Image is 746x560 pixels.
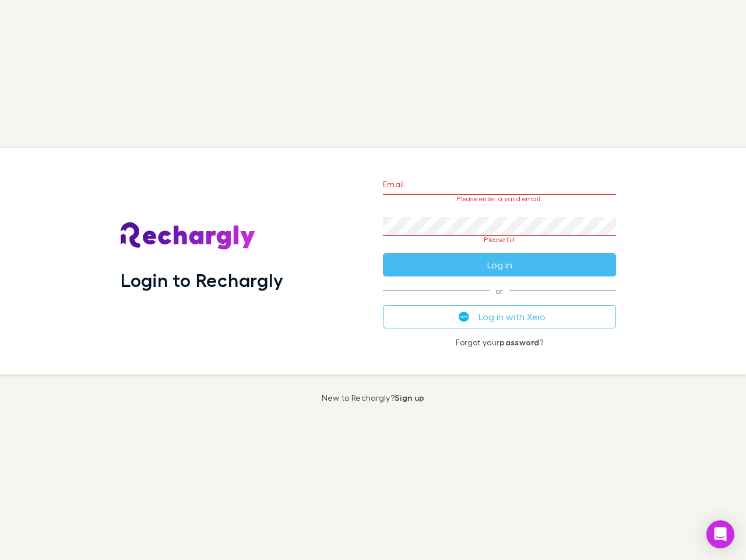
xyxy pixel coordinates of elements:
button: Log in [383,253,616,276]
a: Sign up [395,393,424,402]
p: New to Rechargly? [322,393,425,402]
img: Rechargly's Logo [121,222,256,250]
a: password [499,337,539,347]
h1: Login to Rechargly [121,269,283,291]
button: Log in with Xero [383,305,616,328]
p: Please enter a valid email. [383,195,616,203]
p: Forgot your ? [383,338,616,347]
img: Xero's logo [459,311,469,322]
div: Open Intercom Messenger [706,520,734,548]
p: Please fill [383,236,616,244]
